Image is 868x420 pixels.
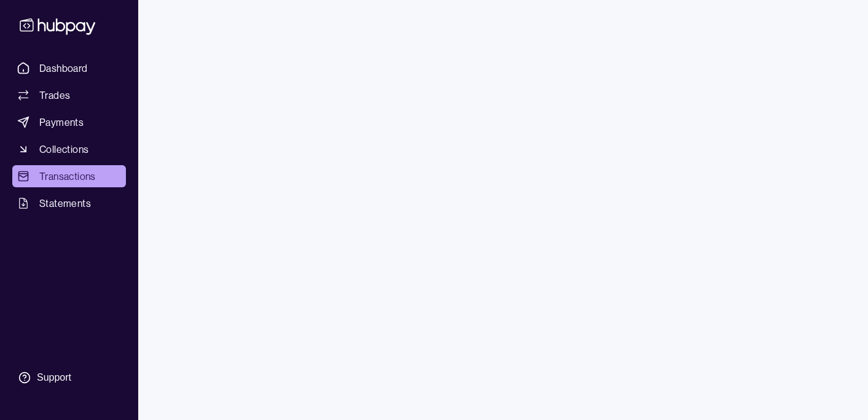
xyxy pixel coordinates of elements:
a: Trades [12,84,126,106]
div: Support [37,371,71,384]
span: Collections [39,142,88,157]
span: Payments [39,115,84,130]
span: Trades [39,88,70,103]
a: Dashboard [12,57,126,79]
a: Support [12,365,126,391]
a: Payments [12,111,126,133]
a: Collections [12,138,126,160]
a: Transactions [12,165,126,187]
span: Transactions [39,169,96,184]
span: Dashboard [39,61,88,76]
span: Statements [39,196,91,211]
a: Statements [12,192,126,214]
